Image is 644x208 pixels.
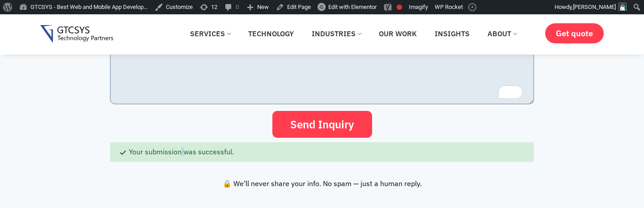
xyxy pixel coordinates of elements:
textarea: To enrich screen reader interactions, please activate Accessibility in Grammarly extension settings [110,22,534,104]
div: Focus keyphrase not set [397,4,402,10]
div: Your submission was successful. [110,142,534,162]
a: Services [183,24,237,43]
a: Industries [305,24,368,43]
a: Technology [241,24,301,43]
span: Send Inquiry [290,119,354,130]
span: [PERSON_NAME] [573,4,616,10]
span: Edit with Elementor [328,4,377,10]
div: 🔒 We’ll never share your info. No spam — just a human reply. [40,178,604,189]
span: Get quote [556,29,593,38]
a: About [481,24,523,43]
button: Send Inquiry [272,111,372,138]
a: Insights [428,24,476,43]
a: Get quote [545,23,604,43]
img: Gtcsys logo [40,25,113,43]
a: Our Work [372,24,424,43]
